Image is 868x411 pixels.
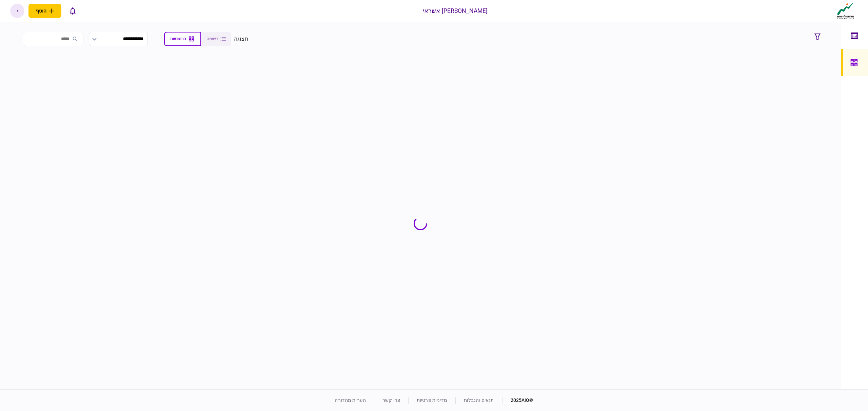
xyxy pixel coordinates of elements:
a: תנאים והגבלות [464,397,494,403]
a: הערות מהדורה [335,397,366,403]
img: client company logo [835,2,855,19]
div: [PERSON_NAME] אשראי [423,6,488,15]
button: רשימה [201,32,231,46]
button: פתח תפריט להוספת לקוח [28,4,61,18]
a: מדיניות פרטיות [417,397,447,403]
div: © 2025 AIO [502,397,533,404]
button: פתח רשימת התראות [65,4,80,18]
span: רשימה [206,37,218,41]
button: י [10,4,24,18]
button: כרטיסיות [164,32,201,46]
a: צרו קשר [382,397,400,403]
div: תצוגה [234,35,249,43]
span: כרטיסיות [170,37,186,41]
